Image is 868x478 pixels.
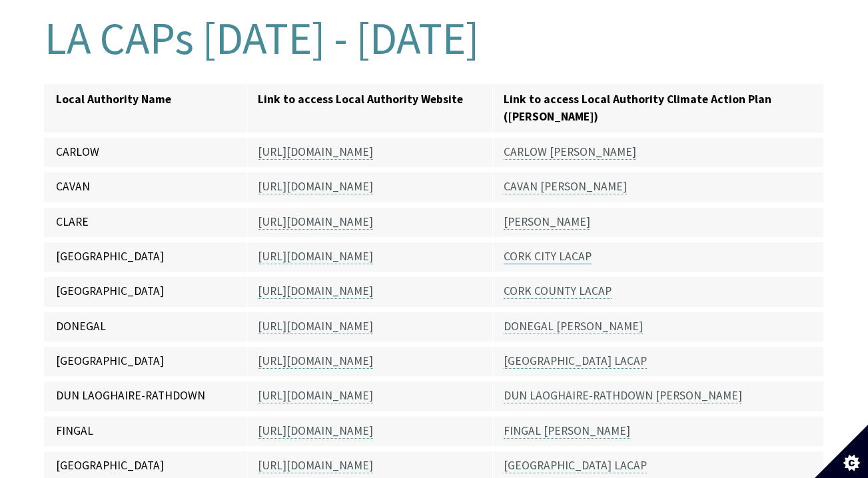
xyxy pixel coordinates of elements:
a: DUN LAOGHAIRE-RATHDOWN [PERSON_NAME] [504,388,742,403]
a: CAVAN [PERSON_NAME] [504,179,627,194]
td: CAVAN [45,170,247,204]
strong: Local Authority Name [56,92,171,107]
a: [URL][DOMAIN_NAME] [258,214,373,230]
a: [URL][DOMAIN_NAME] [258,458,373,473]
td: FINGAL [45,414,247,449]
strong: Link to access Local Authority Climate Action Plan ([PERSON_NAME]) [504,92,771,124]
a: [URL][DOMAIN_NAME] [258,249,373,264]
td: CLARE [45,205,247,240]
td: [GEOGRAPHIC_DATA] [45,274,247,309]
a: FINGAL [PERSON_NAME] [504,423,630,439]
a: [URL][DOMAIN_NAME] [258,284,373,299]
a: DONEGAL [PERSON_NAME] [504,319,643,334]
td: CARLOW [45,135,247,170]
a: [URL][DOMAIN_NAME] [258,388,373,403]
a: CORK CITY LACAP [504,249,592,264]
a: CARLOW [PERSON_NAME] [504,144,636,160]
a: [URL][DOMAIN_NAME] [258,319,373,334]
a: CORK COUNTY LACAP [504,284,612,299]
button: Set cookie preferences [815,425,868,478]
a: [URL][DOMAIN_NAME] [258,144,373,160]
h1: LA CAPs [DATE] - [DATE] [45,14,824,63]
a: [PERSON_NAME] [504,214,590,230]
a: [URL][DOMAIN_NAME] [258,179,373,194]
td: DONEGAL [45,310,247,344]
td: [GEOGRAPHIC_DATA] [45,344,247,379]
a: [URL][DOMAIN_NAME] [258,354,373,369]
strong: Link to access Local Authority Website [258,92,463,107]
td: [GEOGRAPHIC_DATA] [45,240,247,274]
a: [URL][DOMAIN_NAME] [258,423,373,439]
td: DUN LAOGHAIRE-RATHDOWN [45,379,247,413]
a: [GEOGRAPHIC_DATA] LACAP [504,354,647,369]
a: [GEOGRAPHIC_DATA] LACAP [504,458,647,473]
